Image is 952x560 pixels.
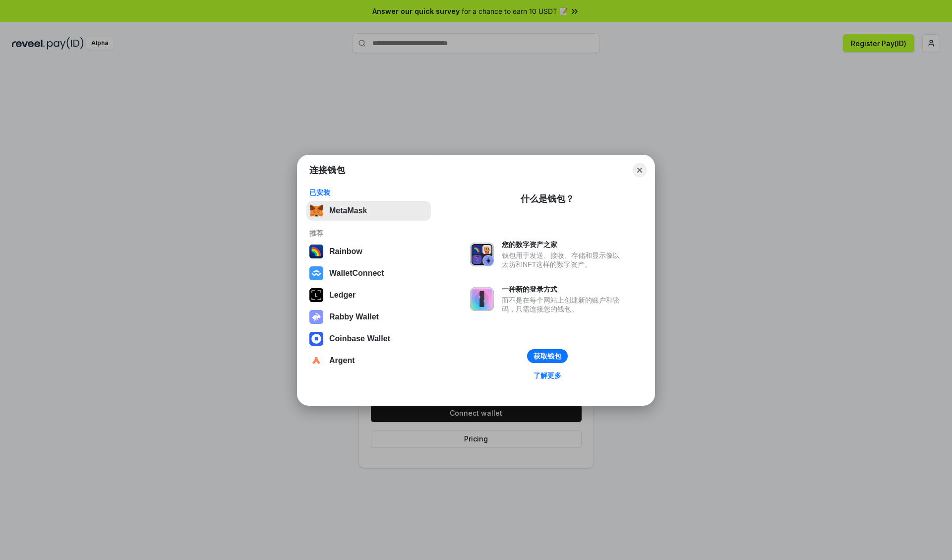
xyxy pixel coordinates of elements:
[309,229,428,238] div: 推荐
[329,269,384,278] div: WalletConnect
[309,288,323,302] img: svg+xml,%3Csvg%20xmlns%3D%22http%3A%2F%2Fwww.w3.org%2F2000%2Fsvg%22%20width%3D%2228%22%20height%3...
[309,245,323,258] img: svg+xml,%3Csvg%20width%3D%22120%22%20height%3D%22120%22%20viewBox%3D%220%200%20120%20120%22%20fil...
[470,287,494,311] img: svg+xml,%3Csvg%20xmlns%3D%22http%3A%2F%2Fwww.w3.org%2F2000%2Fsvg%22%20fill%3D%22none%22%20viewBox...
[306,263,431,283] button: WalletConnect
[502,251,625,269] div: 钱包用于发送、接收、存储和显示像以太坊和NFT这样的数字资产。
[309,354,323,368] img: svg+xml,%3Csvg%20width%3D%2228%22%20height%3D%2228%22%20viewBox%3D%220%200%2028%2028%22%20fill%3D...
[309,310,323,324] img: svg+xml,%3Csvg%20xmlns%3D%22http%3A%2F%2Fwww.w3.org%2F2000%2Fsvg%22%20fill%3D%22none%22%20viewBox...
[306,351,431,371] button: Argent
[329,206,367,215] div: MetaMask
[329,247,362,256] div: Rainbow
[633,163,647,177] button: Close
[329,334,390,343] div: Coinbase Wallet
[306,307,431,327] button: Rabby Wallet
[527,349,568,363] button: 获取钱包
[306,329,431,349] button: Coinbase Wallet
[521,193,574,205] div: 什么是钱包？
[502,296,625,313] div: 而不是在每个网站上创建新的账户和密码，只需连接您的钱包。
[329,291,356,300] div: Ledger
[329,356,355,365] div: Argent
[528,369,567,382] a: 了解更多
[306,242,431,261] button: Rainbow
[309,164,345,176] h1: 连接钱包
[309,266,323,280] img: svg+xml,%3Csvg%20width%3D%2228%22%20height%3D%2228%22%20viewBox%3D%220%200%2028%2028%22%20fill%3D...
[306,285,431,305] button: Ledger
[306,201,431,221] button: MetaMask
[502,240,625,249] div: 您的数字资产之家
[309,188,428,197] div: 已安装
[470,243,494,266] img: svg+xml,%3Csvg%20xmlns%3D%22http%3A%2F%2Fwww.w3.org%2F2000%2Fsvg%22%20fill%3D%22none%22%20viewBox...
[502,285,625,294] div: 一种新的登录方式
[309,332,323,346] img: svg+xml,%3Csvg%20width%3D%2228%22%20height%3D%2228%22%20viewBox%3D%220%200%2028%2028%22%20fill%3D...
[534,371,561,380] div: 了解更多
[534,352,561,361] div: 获取钱包
[329,312,379,321] div: Rabby Wallet
[309,204,323,218] img: svg+xml,%3Csvg%20fill%3D%22none%22%20height%3D%2233%22%20viewBox%3D%220%200%2035%2033%22%20width%...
